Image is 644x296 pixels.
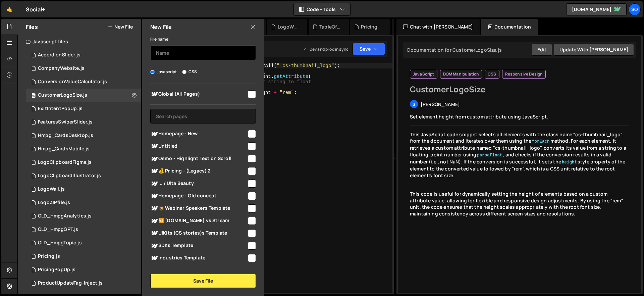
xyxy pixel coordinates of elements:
p: This JavaScript code snippet selects all elements with the class name "cs-thumbnail_logo" from th... [410,131,629,179]
h2: New File [150,23,172,31]
div: Pricing.js [38,253,60,259]
div: 15116/46100.js [26,183,141,196]
div: LogoWall.js [278,23,299,30]
div: 15116/40349.js [26,62,141,75]
button: Save File [150,274,256,288]
div: Documentation for CustomerLogoSize.js [405,47,502,53]
div: OLD_HmpgAnalytics.js [38,213,92,219]
span: Global (All Pages) [150,90,247,98]
span: ... / Ulta Beauty [150,180,247,188]
button: New File [108,24,133,30]
div: Social+ [26,5,45,13]
label: File name [150,36,168,43]
div: 15116/40766.js [26,102,141,115]
span: [PERSON_NAME] [421,101,460,107]
div: ConversionValueCalculator.js [38,79,107,85]
input: Search pages [150,109,256,124]
div: ExitIntentPopUp.js [38,106,83,112]
a: 🤙 [1,1,18,17]
span: JavaScript [413,71,434,77]
div: FeaturesSwiperSlider.js [38,119,93,125]
div: 15116/40695.js [26,277,141,290]
div: AccordionSlider.js [38,52,80,58]
div: Hmpg_CardsDesktop.js [38,133,93,139]
div: Documentation [481,19,538,35]
div: 15116/40643.js [26,250,141,263]
div: 15116/40701.js [26,115,141,129]
label: Javascript [150,68,177,75]
input: Javascript [150,70,155,74]
div: Hmpg_CardsMobile.js [38,146,90,152]
a: [DOMAIN_NAME] [566,3,627,15]
span: Industries Template [150,254,247,262]
span: Responsive Design [505,71,543,77]
div: 15116/47106.js [26,129,141,142]
div: TableOfContents.js [319,23,341,30]
input: CSS [182,70,186,74]
span: CSS [488,71,496,77]
div: LogoZIPfile.js [38,200,70,206]
div: 15116/42838.js [26,169,141,183]
span: 💰 Pricing - (Legacy) 2 [150,167,247,175]
div: PricingPopUp.js [361,23,382,30]
div: Javascript files [18,35,141,48]
code: forEach [531,139,550,144]
div: LogoClipboardIllustrator.js [38,173,101,179]
div: 15116/40336.js [26,156,141,169]
span: 🧔 Webinar Speakers Template [150,204,247,212]
div: LogoWall.js [38,186,65,192]
span: Homepage - Old concept [150,192,247,200]
span: Untitled [150,142,247,150]
div: ProductUpdateTag-Inject.js [38,280,103,286]
div: 15116/41430.js [26,223,141,236]
div: 15116/40702.js [26,209,141,223]
button: Update with [PERSON_NAME] [554,44,634,56]
span: 16 [32,93,36,99]
div: Chat with [PERSON_NAME] [396,19,480,35]
div: 15116/40353.js [26,89,141,102]
div: 15116/47105.js [26,142,141,156]
a: So [629,3,641,15]
div: OLD_HmpgGPT.js [38,227,78,233]
div: CustomerLogoSize.js [38,92,87,98]
span: SDKs Template [150,242,247,250]
button: Edit [532,44,552,56]
span: Osmo - Highlight Text on Scroll [150,155,247,163]
div: 15116/47009.js [26,196,141,209]
h2: CustomerLogoSize [410,84,629,95]
span: DOM Manipulation [443,71,479,77]
div: 15116/40946.js [26,75,141,89]
span: Set element height from custom attribute using JavaScript. [410,113,548,120]
div: PricingPopUp.js [38,267,75,273]
span: S [413,101,415,107]
button: Save [353,43,385,55]
code: height [561,160,578,165]
span: 🆚 [DOMAIN_NAME] vs Stream [150,217,247,225]
div: LogoClipboardFigma.js [38,159,92,165]
div: CompanyWebsite.js [38,65,85,71]
label: CSS [182,68,197,75]
div: Dev and prod in sync [303,46,348,52]
span: UIKits (CS stories)s Template [150,229,247,237]
input: Name [150,45,256,60]
p: This code is useful for dynamically setting the height of elements based on a custom attribute va... [410,191,629,217]
div: 15116/45407.js [26,263,141,277]
div: 15116/41820.js [26,236,141,250]
button: Code + Tools [294,3,350,15]
h2: Files [26,23,38,31]
div: OLD_HmpgTopic.js [38,240,82,246]
div: 15116/41115.js [26,48,141,62]
code: parseFloat [476,153,503,158]
span: Homepage - New [150,130,247,138]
